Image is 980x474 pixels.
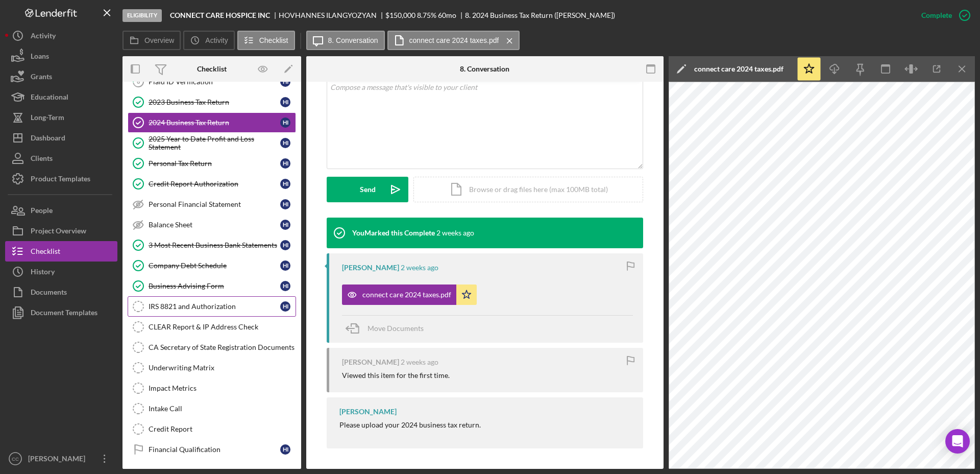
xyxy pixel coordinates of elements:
div: Personal Financial Statement [149,200,280,208]
div: Credit Report Authorization [149,180,280,188]
a: Personal Financial StatementHI [128,194,296,215]
div: Impact Metrics [149,384,296,392]
div: Open Intercom Messenger [945,429,970,454]
div: Long-Term [31,107,64,130]
div: H I [280,220,290,230]
div: Please upload your 2024 business tax return. [339,421,481,429]
button: Loans [5,46,117,66]
div: History [31,262,55,285]
a: Financial QualificationHI [128,439,296,460]
button: Product Templates [5,169,117,189]
div: [PERSON_NAME] [342,358,399,366]
div: H I [280,240,290,250]
a: Personal Tax ReturnHI [128,153,296,174]
div: H I [280,199,290,209]
a: CLEAR Report & IP Address Check [128,317,296,337]
button: Overview [122,31,181,50]
label: Checklist [259,36,288,44]
div: Complete [921,5,952,26]
label: Overview [144,36,174,44]
div: Loans [31,46,49,69]
button: Activity [183,31,234,50]
div: Send [360,177,376,202]
button: Dashboard [5,128,117,148]
button: CC[PERSON_NAME] [5,448,117,469]
div: H I [280,444,290,455]
button: Checklist [5,241,117,262]
b: CONNECT CARE HOSPICE INC [170,11,270,19]
div: Educational [31,87,68,110]
a: IRS 8821 and AuthorizationHI [128,296,296,317]
button: Project Overview [5,221,117,241]
div: 60 mo [438,11,456,19]
a: Educational [5,87,117,107]
button: Complete [911,5,975,26]
div: H I [280,281,290,291]
div: 2023 Business Tax Return [149,98,280,106]
div: People [31,200,53,223]
div: H I [280,179,290,189]
div: H I [280,97,290,107]
button: Long-Term [5,107,117,128]
a: 2024 Business Tax ReturnHI [128,112,296,133]
span: $150,000 [385,11,415,19]
span: Move Documents [367,324,424,333]
div: Company Debt Schedule [149,262,280,270]
div: H I [280,260,290,271]
a: Activity [5,26,117,46]
div: CA Secretary of State Registration Documents [149,343,296,351]
button: 8. Conversation [306,31,385,50]
a: 2023 Business Tax ReturnHI [128,92,296,112]
a: Underwriting Matrix [128,358,296,378]
div: CLEAR Report & IP Address Check [149,323,296,331]
button: Clients [5,148,117,169]
a: 2025 Year to Date Profit and Loss StatementHI [128,133,296,153]
div: Checklist [31,241,60,264]
button: Grants [5,66,117,87]
div: 8.75 % [417,11,436,19]
button: People [5,200,117,221]
div: Eligibility [122,9,162,22]
a: CA Secretary of State Registration Documents [128,337,296,358]
div: Credit Report [149,425,296,433]
div: Personal Tax Return [149,159,280,168]
text: CC [12,456,19,462]
tspan: 6 [137,78,140,85]
div: Project Overview [31,221,86,244]
label: connect care 2024 taxes.pdf [409,36,499,44]
div: Checklist [197,65,227,73]
a: Impact Metrics [128,378,296,398]
div: Financial Qualification [149,445,280,454]
button: History [5,262,117,282]
div: connect care 2024 taxes.pdf [362,291,451,299]
button: Checklist [237,31,295,50]
div: IRS 8821 and Authorization [149,302,280,311]
div: Document Templates [31,302,97,325]
button: Move Documents [342,316,434,341]
div: H I [280,301,290,312]
button: connect care 2024 taxes.pdf [387,31,520,50]
div: [PERSON_NAME] [339,408,397,416]
div: 2025 Year to Date Profit and Loss Statement [149,135,280,151]
div: Product Templates [31,169,90,192]
a: Business Advising FormHI [128,276,296,296]
div: Activity [31,26,56,49]
button: Send [327,177,408,202]
a: Credit Report [128,419,296,439]
button: Document Templates [5,302,117,323]
label: 8. Conversation [328,36,378,44]
div: Grants [31,66,52,89]
a: 3 Most Recent Business Bank StatementsHI [128,235,296,255]
a: Balance SheetHI [128,215,296,235]
div: [PERSON_NAME] [26,448,92,471]
div: Viewed this item for the first time. [342,371,450,380]
div: Underwriting Matrix [149,364,296,372]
